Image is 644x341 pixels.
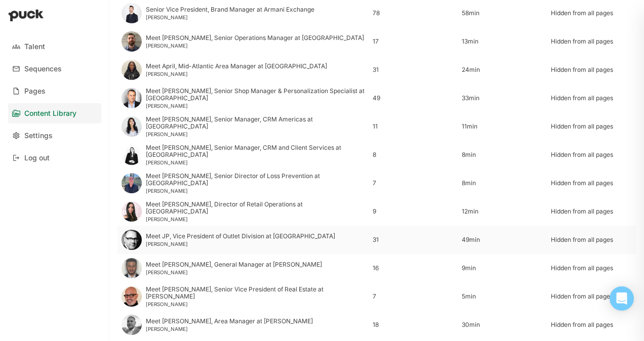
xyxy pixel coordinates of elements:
div: [PERSON_NAME] [146,42,364,49]
div: [PERSON_NAME] [146,269,322,275]
a: Pages [8,81,101,101]
div: [PERSON_NAME] [146,326,313,332]
div: 12min [462,208,543,215]
div: [PERSON_NAME] [146,241,335,247]
div: Meet [PERSON_NAME], Senior Director of Loss Prevention at [GEOGRAPHIC_DATA] [146,173,365,187]
div: 58min [462,10,543,17]
div: Hidden from all pages [551,38,632,45]
div: [PERSON_NAME] [146,301,365,307]
div: Pages [24,87,46,96]
div: 49min [462,236,543,243]
div: 8min [462,180,543,187]
div: Hidden from all pages [551,66,632,73]
div: Talent [24,42,45,51]
div: 8 [373,151,454,158]
div: Meet [PERSON_NAME], Senior Manager, CRM and Client Services at [GEOGRAPHIC_DATA] [146,144,365,159]
div: Meet [PERSON_NAME], Senior Vice President of Real Estate at [PERSON_NAME] [146,286,365,301]
div: 33min [462,95,543,102]
div: 17 [373,38,454,45]
div: Hidden from all pages [551,293,632,300]
a: Sequences [8,59,101,79]
div: Meet [PERSON_NAME], Director of Retail Operations at [GEOGRAPHIC_DATA] [146,201,365,216]
div: [PERSON_NAME] [146,103,365,109]
div: [PERSON_NAME] [146,188,365,194]
div: 9min [462,265,543,272]
div: [PERSON_NAME] [146,216,365,222]
div: 30min [462,321,543,328]
div: Hidden from all pages [551,10,632,17]
div: 5min [462,293,543,300]
div: Open Intercom Messenger [610,286,634,311]
div: Hidden from all pages [551,151,632,158]
div: 7 [373,180,454,187]
div: Meet [PERSON_NAME], Area Manager at [PERSON_NAME] [146,318,313,325]
div: 31 [373,66,454,73]
div: Meet [PERSON_NAME], Senior Shop Manager & Personalization Specialist at [GEOGRAPHIC_DATA] [146,88,365,102]
div: [PERSON_NAME] [146,131,365,137]
div: Hidden from all pages [551,208,632,215]
div: Hidden from all pages [551,123,632,130]
div: Senior Vice President, Brand Manager at Armani Exchange [146,6,314,13]
div: 9 [373,208,454,215]
div: Hidden from all pages [551,321,632,328]
div: 13min [462,38,543,45]
div: [PERSON_NAME] [146,159,365,165]
div: 11min [462,123,543,130]
div: Meet [PERSON_NAME], General Manager at [PERSON_NAME] [146,261,322,268]
div: Hidden from all pages [551,236,632,243]
div: [PERSON_NAME] [146,71,327,77]
div: Hidden from all pages [551,265,632,272]
div: Sequences [24,65,62,73]
div: 18 [373,321,454,328]
div: 78 [373,10,454,17]
div: [PERSON_NAME] [146,14,314,20]
div: Hidden from all pages [551,95,632,102]
div: Content Library [24,109,76,118]
div: 24min [462,66,543,73]
a: Talent [8,36,101,57]
div: Meet April, Mid-Atlantic Area Manager at [GEOGRAPHIC_DATA] [146,63,327,70]
a: Content Library [8,103,101,123]
div: Settings [24,132,53,140]
div: Meet [PERSON_NAME], Senior Operations Manager at [GEOGRAPHIC_DATA] [146,34,364,41]
div: Hidden from all pages [551,180,632,187]
div: 7 [373,293,454,300]
div: 11 [373,123,454,130]
div: 49 [373,95,454,102]
div: Meet JP, Vice President of Outlet Division at [GEOGRAPHIC_DATA] [146,233,335,240]
div: Meet [PERSON_NAME], Senior Manager, CRM Americas at [GEOGRAPHIC_DATA] [146,116,365,131]
div: Log out [24,154,50,162]
a: Settings [8,125,101,146]
div: 16 [373,265,454,272]
div: 31 [373,236,454,243]
div: 8min [462,151,543,158]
